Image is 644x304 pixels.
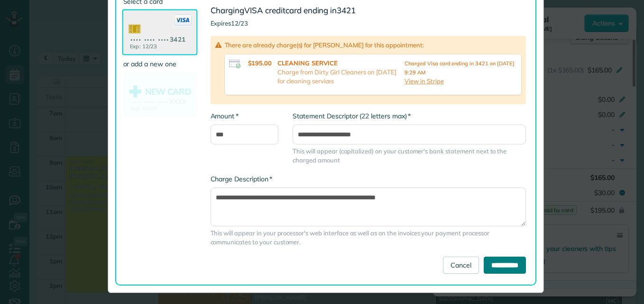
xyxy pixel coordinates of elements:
div: There are already charge(s) for [PERSON_NAME] for this appointment: [211,36,526,104]
a: Cancel [443,257,479,274]
label: Amount [211,111,239,121]
span: VISA [244,5,263,15]
label: or add a new one [123,59,196,69]
a: View in Stripe [405,77,443,85]
h4: Expires [211,20,526,27]
h3: Charging card ending in [211,6,526,15]
p: Charge from Dirty Girl Cleaners on [DATE] for cleaning services [277,68,400,86]
strong: $195.00 [248,59,272,67]
label: Charge Description [211,174,273,184]
span: This will appear in your processor's web interface as well as on the invoices your payment proces... [211,229,526,247]
img: icon_credit_card_success-27c2c4fc500a7f1a58a13ef14842cb958d03041fefb464fd2e53c949a5770e83.png [229,60,240,68]
small: Charged Visa card ending in 3421 on [DATE] 9:29 AM [405,60,514,76]
span: 3421 [337,5,356,15]
span: This will appear (capitalized) on your customer's bank statement next to the charged amount [293,147,525,165]
label: Statement Descriptor (22 letters max) [293,111,411,121]
span: credit [265,5,285,15]
span: 12/23 [231,19,248,27]
strong: CLEANING SERVICE [277,59,400,68]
